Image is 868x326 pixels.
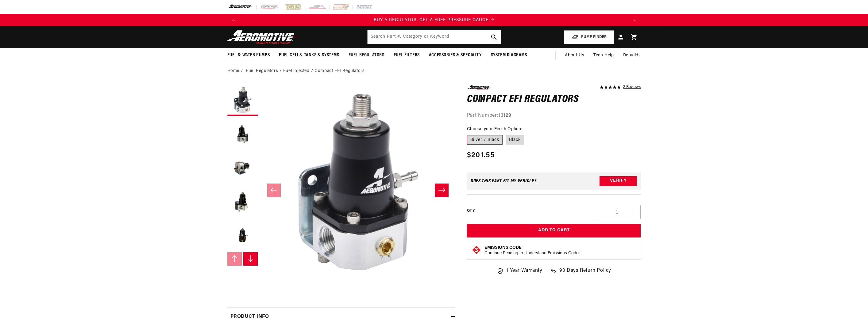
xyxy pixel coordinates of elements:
summary: Product Info [227,308,455,326]
media-gallery: Gallery Viewer [227,85,455,295]
span: About Us [565,53,584,58]
legend: Choose your Finish Option: [467,126,523,132]
button: Load image 2 in gallery view [227,119,258,150]
label: Black [506,135,524,145]
button: Slide left [227,252,242,266]
span: Fuel & Water Pumps [227,52,270,59]
summary: Fuel Cells, Tanks & Systems [274,48,344,63]
span: BUY A REGULATOR, GET A FREE PRESSURE GAUGE [374,18,488,22]
button: Load image 1 in gallery view [227,85,258,116]
input: Search by Part Number, Category or Keyword [368,30,501,44]
button: Verify [600,176,637,186]
li: Compact EFI Regulators [314,68,365,74]
button: Slide right [435,184,449,197]
span: Fuel Cells, Tanks & Systems [279,52,339,59]
span: Fuel Regulators [349,52,384,59]
span: 90 Days Return Policy [559,267,611,281]
li: Fuel Injected [283,68,314,74]
button: search button [487,30,501,44]
button: Add to Cart [467,224,641,238]
div: Part Number: [467,112,641,120]
summary: Fuel & Water Pumps [223,48,275,63]
span: Accessories & Specialty [429,52,482,59]
label: Silver / Black [467,135,503,145]
summary: Fuel Filters [389,48,424,63]
span: System Diagrams [491,52,527,59]
strong: Emissions Code [484,245,522,250]
div: 1 of 4 [240,17,629,24]
nav: breadcrumbs [227,68,641,74]
summary: System Diagrams [486,48,532,63]
h2: Product Info [230,313,269,321]
a: 90 Days Return Policy [550,267,611,281]
summary: Rebuilds [619,48,646,63]
div: Announcement [240,17,629,24]
a: 2 reviews [623,85,641,89]
button: Emissions CodeContinue Reading to Understand Emissions Codes [484,245,581,256]
summary: Accessories & Specialty [424,48,486,63]
summary: Tech Help [589,48,618,63]
button: Slide right [243,252,258,266]
button: Load image 3 in gallery view [227,153,258,183]
strong: 13129 [499,113,511,118]
a: 1 Year Warranty [496,267,542,275]
img: Aeromotive [225,30,302,44]
button: Translation missing: en.sections.announcements.next_announcement [629,14,641,26]
button: Load image 4 in gallery view [227,186,258,217]
p: Continue Reading to Understand Emissions Codes [484,251,581,256]
div: Does This part fit My vehicle? [471,179,537,184]
label: QTY [467,208,475,214]
span: Fuel Filters [394,52,420,59]
a: BUY A REGULATOR, GET A FREE PRESSURE GAUGE [240,17,629,24]
a: Home [227,68,239,74]
span: $201.55 [467,150,495,161]
h1: Compact EFI Regulators [467,95,641,104]
button: Slide left [267,184,281,197]
a: About Us [560,48,589,63]
button: PUMP FINDER [564,30,614,44]
slideshow-component: Translation missing: en.sections.announcements.announcement_bar [212,14,656,26]
span: 1 Year Warranty [506,267,542,275]
summary: Fuel Regulators [344,48,389,63]
li: Fuel Regulators [246,68,283,74]
span: Tech Help [593,52,614,59]
span: Rebuilds [623,52,641,59]
img: Emissions code [472,245,481,255]
button: Load image 5 in gallery view [227,220,258,251]
button: Translation missing: en.sections.announcements.previous_announcement [227,14,240,26]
